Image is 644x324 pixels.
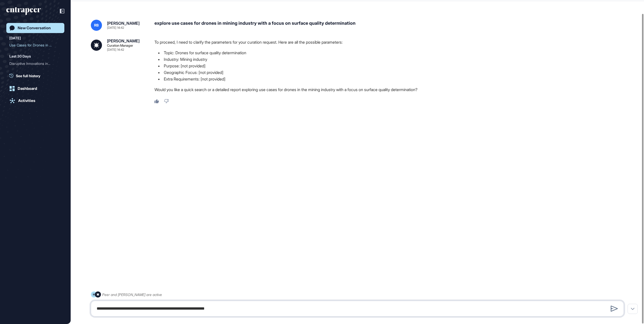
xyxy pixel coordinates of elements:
div: [DATE] [9,35,21,41]
div: Dashboard [18,86,37,91]
div: Activities [18,98,35,103]
div: [DATE] 14:42 [107,48,124,51]
li: Extra Requirements: [not provided] [154,76,628,82]
div: Use Cases for Drones in the Mining Industry Focusing on Surface Quality Determination [9,41,61,49]
a: See full history [9,73,64,78]
div: [PERSON_NAME] [107,21,140,25]
div: [PERSON_NAME] [107,39,140,43]
div: explore use cases for drones in mining industry with a focus on surface quality determination [154,20,628,31]
li: Geographic Focus: [not provided] [154,69,628,76]
div: entrapeer-logo [6,7,41,15]
a: New Conversation [6,23,64,33]
div: Curation Manager [107,44,133,47]
div: Disruptive Innovations in... [9,60,57,68]
li: Industry: Mining industry [154,56,628,63]
a: Activities [6,96,64,106]
div: Disruptive Innovations in Mining Technology by Startups [9,60,61,68]
div: Peer and [PERSON_NAME] are active [102,291,162,298]
div: Last 30 Days [9,53,31,59]
p: Would you like a quick search or a detailed report exploring use cases for drones in the mining i... [154,86,628,93]
div: [DATE] 14:42 [107,26,124,29]
li: Purpose: [not provided] [154,63,628,69]
div: New Conversation [18,26,51,30]
p: To proceed, I need to clarify the parameters for your curation request. Here are all the possible... [154,39,628,45]
li: Topic: Drones for surface quality determination [154,49,628,56]
div: Use Cases for Drones in t... [9,41,57,49]
a: Dashboard [6,84,64,94]
span: RB [94,23,99,27]
span: See full history [16,73,40,78]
